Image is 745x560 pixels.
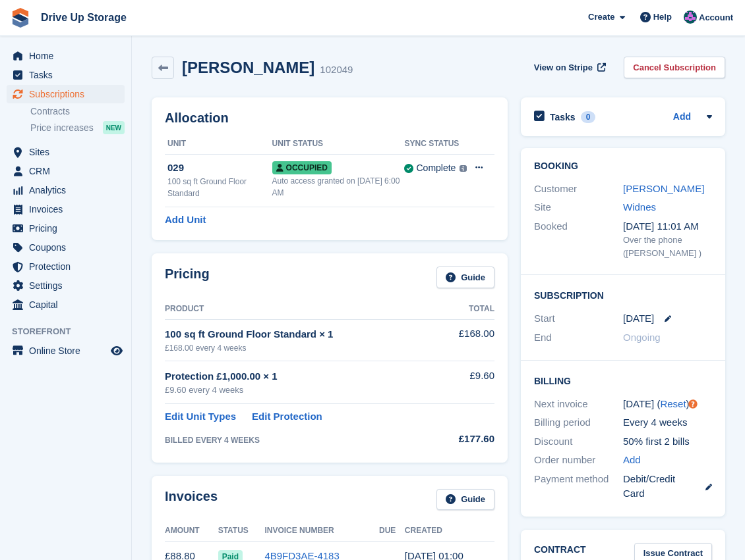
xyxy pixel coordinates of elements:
div: 029 [167,161,272,176]
div: NEW [103,121,125,134]
span: Settings [29,276,108,295]
a: menu [7,342,125,360]
span: Account [699,11,733,24]
div: £9.60 every 4 weeks [165,384,436,397]
span: CRM [29,162,108,180]
th: Product [165,299,436,320]
h2: Invoices [165,489,218,511]
a: menu [7,295,125,314]
span: View on Stripe [534,61,593,74]
div: Protection £1,000.00 × 1 [165,369,436,384]
a: View on Stripe [529,57,609,78]
div: 50% first 2 bills [623,434,712,449]
span: Create [588,11,614,24]
div: 102049 [320,63,353,78]
div: Site [534,200,623,215]
a: menu [7,181,125,199]
a: Add [673,110,691,125]
img: stora-icon-8386f47178a22dfd0bd8f6a31ec36ba5ce8667c1dd55bd0f319d3a0aa187defe.svg [11,8,30,28]
span: Occupied [272,161,332,174]
span: Price increases [30,122,94,134]
div: Start [534,311,623,326]
a: menu [7,219,125,238]
h2: Pricing [165,267,210,288]
span: Analytics [29,181,108,199]
div: Customer [534,182,623,197]
a: menu [7,162,125,180]
th: Status [218,521,265,542]
td: £168.00 [436,319,494,361]
span: Home [29,47,108,65]
div: 0 [581,111,596,123]
div: [DATE] 11:01 AM [623,219,712,234]
h2: Booking [534,161,712,172]
div: Payment method [534,472,623,501]
a: menu [7,47,125,65]
a: menu [7,276,125,295]
span: Tasks [29,66,108,84]
time: 2025-08-27 00:00:00 UTC [623,311,654,326]
div: Discount [534,434,623,449]
span: Coupons [29,238,108,257]
span: Invoices [29,200,108,218]
span: Pricing [29,219,108,238]
div: [DATE] ( ) [623,397,712,412]
div: Booked [534,219,623,260]
th: Unit Status [272,134,405,155]
th: Created [405,521,494,542]
a: Add Unit [165,213,206,228]
a: menu [7,238,125,257]
span: Protection [29,257,108,276]
img: icon-info-grey-7440780725fd019a000dd9b08b2336e03edf1995a4989e88bcd33f0948082b44.svg [460,165,467,172]
span: Online Store [29,342,108,360]
a: Edit Protection [252,409,322,424]
h2: [PERSON_NAME] [182,59,314,76]
div: Order number [534,453,623,468]
div: £177.60 [436,432,494,447]
div: £168.00 every 4 weeks [165,342,436,354]
h2: Allocation [165,111,494,126]
h2: Subscription [534,288,712,301]
a: Add [623,453,641,468]
span: Help [653,11,672,24]
a: menu [7,257,125,276]
a: Contracts [30,105,125,118]
span: Storefront [12,325,131,338]
a: menu [7,143,125,161]
div: 100 sq ft Ground Floor Standard × 1 [165,327,436,342]
span: Capital [29,295,108,314]
span: Ongoing [623,332,661,343]
a: menu [7,66,125,84]
a: Drive Up Storage [36,7,132,28]
a: Preview store [109,343,125,359]
a: Widnes [623,201,656,213]
a: Guide [436,267,494,288]
th: Total [436,299,494,320]
div: BILLED EVERY 4 WEEKS [165,434,436,446]
th: Due [379,521,405,542]
img: Andy [684,11,697,24]
span: Sites [29,143,108,161]
div: 100 sq ft Ground Floor Standard [167,176,272,199]
div: Auto access granted on [DATE] 6:00 AM [272,175,405,199]
div: Next invoice [534,397,623,412]
td: £9.60 [436,361,494,404]
a: menu [7,200,125,218]
a: Cancel Subscription [624,57,725,78]
div: Debit/Credit Card [623,472,712,501]
a: Guide [436,489,494,511]
th: Unit [165,134,272,155]
a: Edit Unit Types [165,409,236,424]
span: Subscriptions [29,85,108,103]
h2: Tasks [550,111,576,123]
th: Invoice Number [264,521,379,542]
div: Tooltip anchor [687,398,699,410]
h2: Billing [534,374,712,387]
div: End [534,330,623,345]
a: Price increases NEW [30,120,125,135]
div: Every 4 weeks [623,415,712,430]
a: menu [7,85,125,103]
a: [PERSON_NAME] [623,183,704,194]
div: Complete [416,161,456,175]
div: Billing period [534,415,623,430]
